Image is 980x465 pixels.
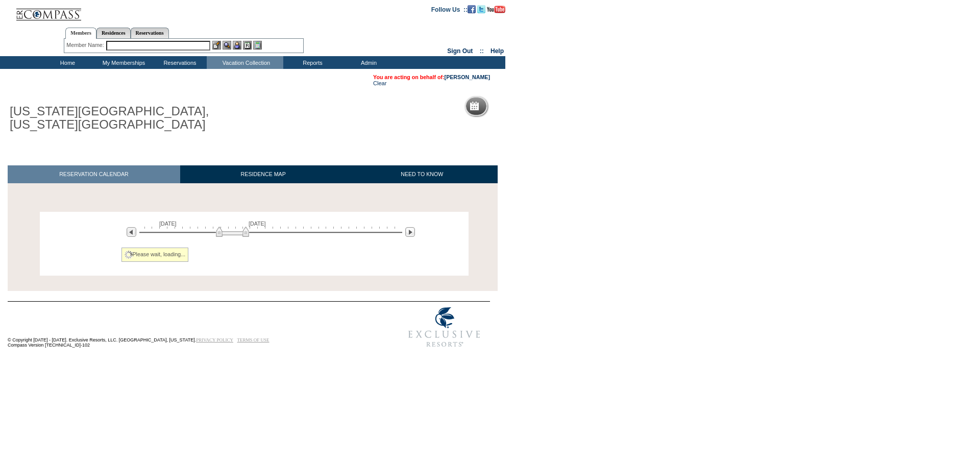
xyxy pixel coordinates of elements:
[487,6,505,13] img: Subscribe to our YouTube Channel
[373,74,490,80] span: You are acting on behalf of:
[373,80,386,86] a: Clear
[243,41,252,50] img: Reservations
[480,47,484,55] span: ::
[159,221,177,227] span: [DATE]
[212,41,221,50] img: b_edit.gif
[405,227,415,237] img: Next
[283,56,339,69] td: Reports
[249,221,266,227] span: [DATE]
[468,6,476,12] a: Become our fan on Facebook
[339,56,396,69] td: Admin
[399,302,490,353] img: Exclusive Resorts
[346,165,498,183] a: NEED TO KNOW
[125,251,133,259] img: spinner2.gif
[38,56,94,69] td: Home
[445,74,490,80] a: [PERSON_NAME]
[253,41,262,50] img: b_calculator.gif
[207,56,283,69] td: Vacation Collection
[96,28,131,38] a: Residences
[127,227,136,237] img: Previous
[483,103,561,110] h5: Reservation Calendar
[94,56,151,69] td: My Memberships
[487,6,505,12] a: Subscribe to our YouTube Channel
[223,41,231,50] img: View
[151,56,207,69] td: Reservations
[65,28,96,39] a: Members
[66,41,106,50] div: Member Name:
[237,337,269,342] a: TERMS OF USE
[8,303,365,353] td: © Copyright [DATE] - [DATE]. Exclusive Resorts, LLC. [GEOGRAPHIC_DATA], [US_STATE]. Compass Versi...
[131,28,169,38] a: Reservations
[180,165,347,183] a: RESIDENCE MAP
[233,41,241,50] img: Impersonate
[447,47,473,55] a: Sign Out
[8,165,180,183] a: RESERVATION CALENDAR
[431,5,468,13] td: Follow Us ::
[196,337,233,342] a: PRIVACY POLICY
[477,6,485,12] a: Follow us on Twitter
[477,5,485,13] img: Follow us on Twitter
[8,103,236,134] h1: [US_STATE][GEOGRAPHIC_DATA], [US_STATE][GEOGRAPHIC_DATA]
[121,248,189,262] div: Please wait, loading...
[491,47,504,55] a: Help
[468,5,476,13] img: Become our fan on Facebook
